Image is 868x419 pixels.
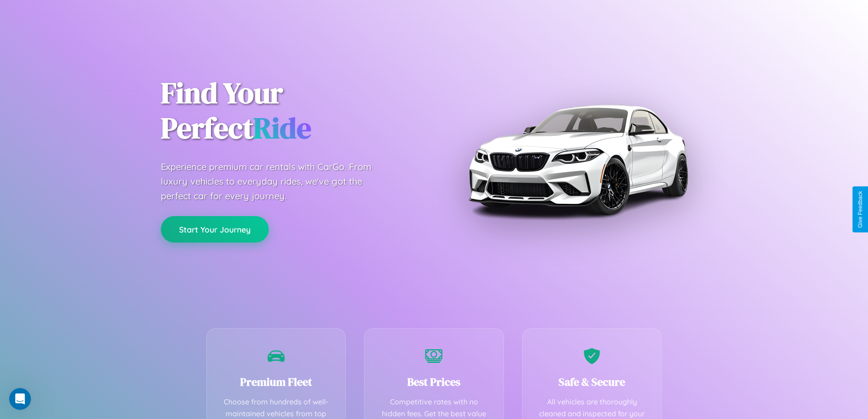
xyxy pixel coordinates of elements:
h3: Safe & Secure [536,374,648,389]
div: Give Feedback [857,191,863,228]
h1: Find Your Perfect [161,76,421,146]
p: Experience premium car rentals with CarGo. From luxury vehicles to everyday rides, we've got the ... [161,160,389,203]
h3: Premium Fleet [221,374,332,389]
iframe: Intercom live chat [9,388,31,410]
button: Start Your Journey [161,216,269,243]
h3: Best Prices [378,374,490,389]
img: Premium BMW car rental vehicle [464,46,692,274]
span: Ride [253,108,311,148]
